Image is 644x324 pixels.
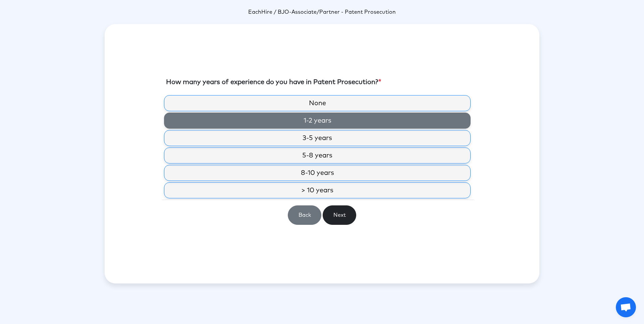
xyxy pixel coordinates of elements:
[164,165,471,181] label: 8-10 years
[323,205,356,225] button: Next
[164,130,471,146] label: 3-5 years
[291,9,396,15] span: Associate/Partner - Patent Prosecution
[164,147,471,164] label: 5-8 years
[164,182,471,198] label: > 10 years
[164,113,471,129] label: 1-2 years
[164,95,471,111] label: None
[105,8,539,16] p: -
[616,297,636,317] a: Open chat
[166,77,381,87] label: How many years of experience do you have in Patent Prosecution?
[248,9,289,15] span: EachHire / BJO
[288,205,321,225] button: Back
